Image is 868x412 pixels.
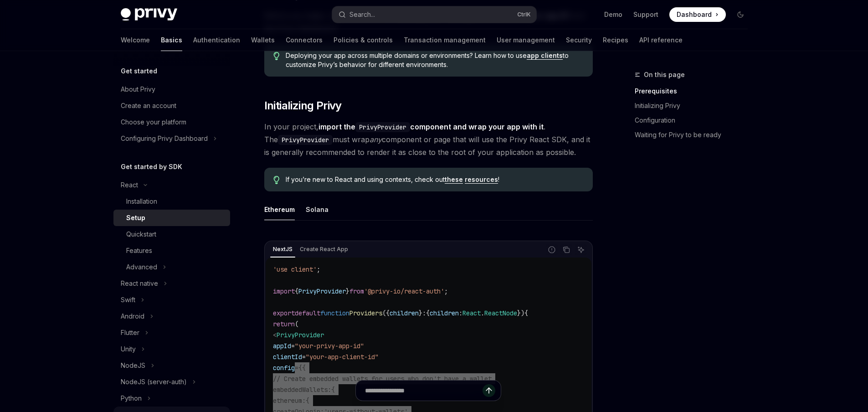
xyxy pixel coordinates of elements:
[126,212,145,223] div: Setup
[126,262,157,273] div: Advanced
[462,309,481,317] span: React
[382,309,390,317] span: ({
[669,7,726,22] a: Dashboard
[121,161,182,172] h5: Get started by SDK
[306,199,329,220] div: Solana
[286,29,323,51] a: Connectors
[295,364,298,372] span: =
[390,309,419,317] span: children
[273,265,317,273] span: 'use client'
[121,117,186,128] div: Choose your platform
[113,390,230,407] button: Toggle Python section
[121,294,135,305] div: Swift
[349,309,382,317] span: Providers
[320,309,349,317] span: function
[365,381,483,401] input: Ask a question...
[349,9,375,20] div: Search...
[278,135,333,145] code: PrivyProvider
[291,342,295,350] span: =
[264,98,342,113] span: Initializing Privy
[286,51,583,69] span: Deploying your app across multiple domains or environments? Learn how to use to customize Privy’s...
[273,52,280,60] svg: Tip
[298,287,346,295] span: PrivyProvider
[317,265,320,273] span: ;
[419,309,422,317] span: }
[635,98,755,113] a: Initializing Privy
[575,244,587,256] button: Ask AI
[298,364,302,372] span: {
[113,98,230,114] a: Create an account
[193,29,240,51] a: Authentication
[113,242,230,259] a: Features
[318,122,544,131] strong: import the component and wrap your app with it
[273,176,280,184] svg: Tip
[121,29,150,51] a: Welcome
[481,309,484,317] span: .
[635,113,755,128] a: Configuration
[126,196,157,207] div: Installation
[635,128,755,142] a: Waiting for Privy to be ready
[497,29,555,51] a: User management
[113,308,230,324] button: Toggle Android section
[639,29,683,51] a: API reference
[121,66,157,77] h5: Get started
[121,376,187,387] div: NodeJS (server-auth)
[295,287,298,295] span: {
[355,122,410,132] code: PrivyProvider
[302,353,306,361] span: =
[566,29,592,51] a: Security
[113,357,230,374] button: Toggle NodeJS section
[445,175,463,184] a: these
[113,114,230,130] a: Choose your platform
[113,292,230,308] button: Toggle Swift section
[422,309,426,317] span: :
[161,29,182,51] a: Basics
[121,100,176,111] div: Create an account
[113,275,230,292] button: Toggle React native section
[113,177,230,193] button: Toggle React section
[273,287,295,295] span: import
[113,341,230,357] button: Toggle Unity section
[517,309,524,317] span: })
[465,175,498,184] a: resources
[459,309,462,317] span: :
[121,133,208,144] div: Configuring Privy Dashboard
[113,210,230,226] a: Setup
[121,311,144,322] div: Android
[444,287,448,295] span: ;
[273,320,295,328] span: return
[121,393,142,404] div: Python
[306,353,379,361] span: "your-app-client-id"
[121,344,136,355] div: Unity
[273,309,295,317] span: export
[370,135,382,144] em: any
[517,11,531,18] span: Ctrl K
[121,8,177,21] img: dark logo
[251,29,275,51] a: Wallets
[273,331,277,339] span: <
[273,353,302,361] span: clientId
[121,360,145,371] div: NodeJS
[483,384,495,397] button: Send message
[295,309,320,317] span: default
[560,244,572,256] button: Copy the contents from the code block
[430,309,459,317] span: children
[644,69,685,80] span: On this page
[302,364,306,372] span: {
[733,7,748,22] button: Toggle dark mode
[113,130,230,147] button: Toggle Configuring Privy Dashboard section
[346,287,349,295] span: }
[264,199,295,220] div: Ethereum
[635,84,755,98] a: Prerequisites
[297,244,351,255] div: Create React App
[113,226,230,242] a: Quickstart
[364,287,444,295] span: '@privy-io/react-auth'
[404,29,486,51] a: Transaction management
[349,287,364,295] span: from
[604,10,622,19] a: Demo
[126,245,152,256] div: Features
[334,29,393,51] a: Policies & controls
[264,120,593,159] span: In your project, . The must wrap component or page that will use the Privy React SDK, and it is g...
[677,10,712,19] span: Dashboard
[603,29,628,51] a: Recipes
